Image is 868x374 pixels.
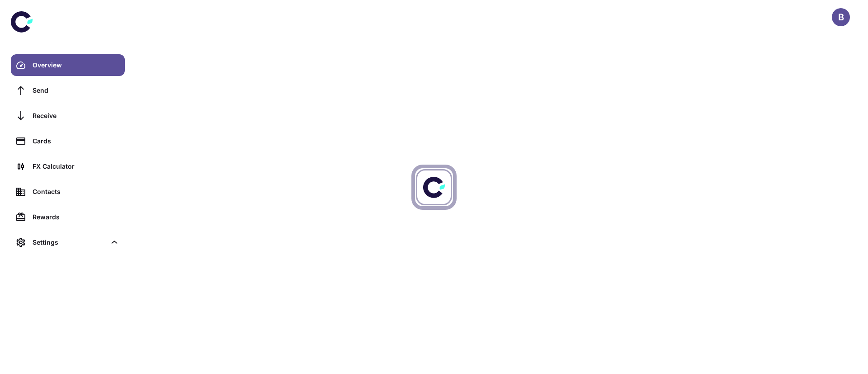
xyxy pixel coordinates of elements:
[11,156,125,177] a: FX Calculator
[33,85,119,95] div: Send
[33,111,119,121] div: Receive
[11,80,125,101] a: Send
[33,161,119,171] div: FX Calculator
[832,8,850,26] button: B
[33,212,119,222] div: Rewards
[33,237,106,247] div: Settings
[33,136,119,146] div: Cards
[11,206,125,228] a: Rewards
[11,181,125,203] a: Contacts
[33,187,119,197] div: Contacts
[11,232,125,253] div: Settings
[11,105,125,127] a: Receive
[11,130,125,152] a: Cards
[33,60,119,70] div: Overview
[11,54,125,76] a: Overview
